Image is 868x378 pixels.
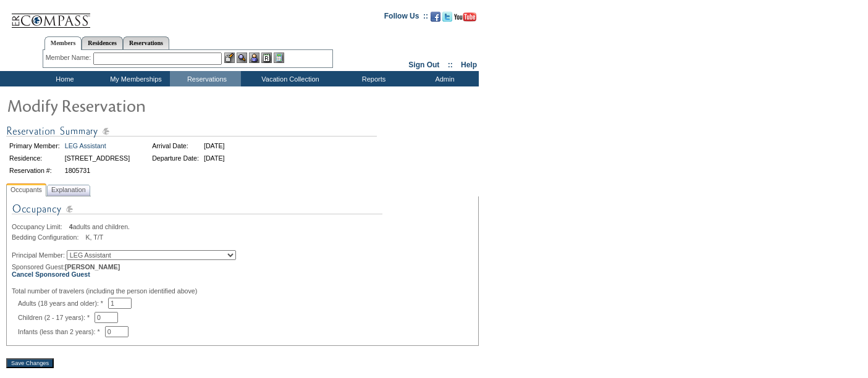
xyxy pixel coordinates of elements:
a: Residences [82,36,123,49]
td: Primary Member: [7,140,62,151]
img: Modify Reservation [6,93,253,117]
img: Occupancy [12,201,382,223]
td: Vacation Collection [241,71,337,86]
td: [DATE] [202,140,227,151]
div: Member Name: [46,52,93,63]
a: Sign Out [408,61,439,69]
div: adults and children. [12,223,473,230]
a: Follow us on Twitter [442,15,452,23]
img: View [237,52,247,63]
span: Principal Member: [12,251,65,259]
a: Help [461,61,477,69]
td: Residence: [7,153,62,164]
img: Reservation Summary [6,124,377,139]
img: b_calculator.gif [274,52,284,63]
td: Reservation #: [7,165,62,176]
a: Subscribe to our YouTube Channel [454,15,476,23]
img: Compass Home [11,3,91,28]
td: Departure Date: [150,153,201,164]
a: Members [44,36,82,50]
a: Cancel Sponsored Guest [12,271,90,278]
div: Total number of travelers (including the person identified above) [12,287,473,295]
span: Bedding Configuration: [12,233,83,241]
img: b_edit.gif [224,52,235,63]
img: Follow us on Twitter [442,12,452,22]
span: :: [448,61,453,69]
a: Become our fan on Facebook [431,15,440,23]
span: 4 [69,223,73,230]
span: K, T/T [85,233,103,241]
img: Become our fan on Facebook [431,12,440,22]
span: Children (2 - 17 years): * [18,314,95,321]
span: Adults (18 years and older): * [18,300,108,307]
span: Explanation [49,183,88,196]
a: LEG Assistant [65,142,106,149]
img: Impersonate [249,52,259,63]
img: Subscribe to our YouTube Channel [454,12,476,22]
td: Arrival Date: [150,140,201,151]
span: Occupancy Limit: [12,223,67,230]
td: My Memberships [99,71,170,86]
td: [STREET_ADDRESS] [63,153,132,164]
a: Reservations [123,36,169,49]
td: Home [28,71,99,86]
td: Follow Us :: [384,10,428,25]
div: Sponsored Guest: [12,263,473,278]
td: Reservations [170,71,241,86]
td: 1805731 [63,165,132,176]
td: [DATE] [202,153,227,164]
td: Reports [337,71,408,86]
span: Infants (less than 2 years): * [18,328,105,335]
span: Occupants [8,183,44,196]
span: [PERSON_NAME] [65,263,120,271]
td: Admin [408,71,479,86]
img: Reservations [261,52,272,63]
input: Save Changes [6,358,54,368]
